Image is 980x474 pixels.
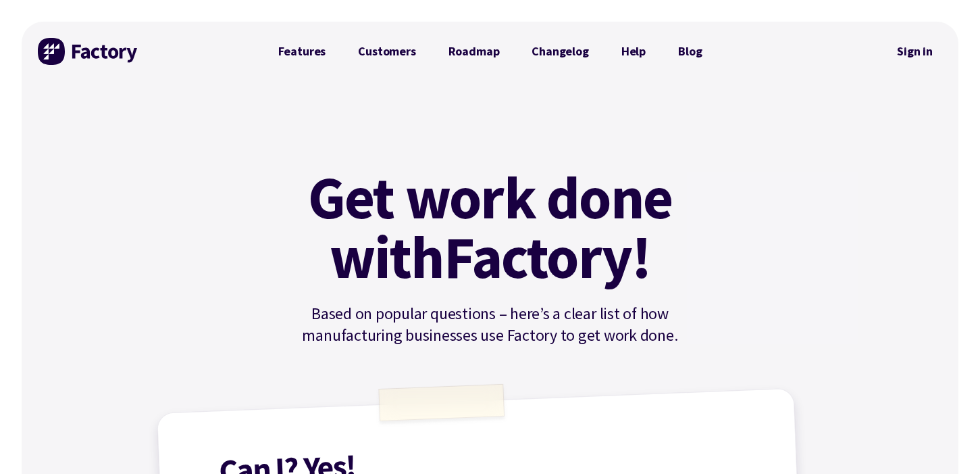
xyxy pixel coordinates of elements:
a: Customers [342,38,432,65]
a: Help [605,38,662,65]
a: Changelog [515,38,604,65]
a: Features [262,38,342,65]
a: Blog [662,38,718,65]
a: Sign in [887,36,942,67]
nav: Primary Navigation [262,38,719,65]
img: Factory [38,38,139,65]
mark: Factory! [444,227,651,287]
p: Based on popular questions – here’s a clear list of how manufacturing businesses use Factory to g... [262,303,719,346]
nav: Secondary Navigation [887,36,942,67]
a: Roadmap [432,38,516,65]
h1: Get work done with [288,168,693,287]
